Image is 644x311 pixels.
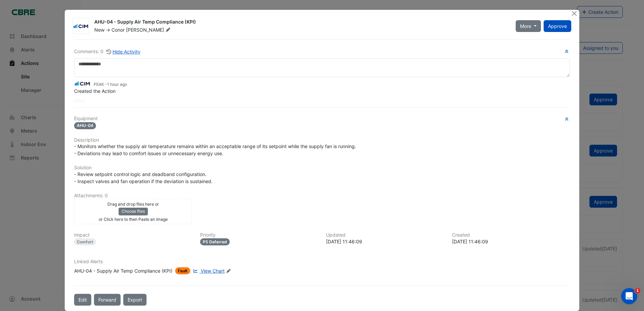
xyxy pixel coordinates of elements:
[74,171,213,184] span: - Review setpoint control logic and deadband configuration. - Inspect valves and fan operation if...
[74,80,91,88] img: CIM
[175,267,190,274] span: Fault
[201,268,225,274] span: View Chart
[326,232,444,238] h6: Updated
[94,19,508,27] div: AHU-04 - Supply Air Temp Compliance (KPI)
[94,81,127,88] small: PEAK -
[106,48,141,56] button: Hide Activity
[74,143,357,156] span: - Monitors whether the supply air temperature remains within an acceptable range of its setpoint ...
[200,232,318,238] h6: Priority
[126,27,172,33] span: [PERSON_NAME]
[452,238,570,245] div: [DATE] 11:46:09
[516,20,541,32] button: More
[74,259,570,265] h6: Linked Alerts
[74,238,96,245] div: Comfort
[192,267,225,274] a: View Chart
[548,23,567,29] span: Approve
[99,217,168,222] small: or Click here to then Paste an image
[74,122,96,129] span: AHU-04
[74,232,192,238] h6: Impact
[73,23,89,30] img: CIM
[452,232,570,238] h6: Created
[571,10,578,17] button: Close
[106,27,110,33] span: ->
[74,137,570,143] h6: Description
[74,267,172,274] div: AHU-04 - Supply Air Temp Compliance (KPI)
[544,20,571,32] button: Approve
[94,294,121,306] button: Forward
[226,269,231,274] fa-icon: Edit Linked Alerts
[74,48,141,56] div: Comments: 0
[621,288,637,304] iframe: Intercom live chat
[74,116,570,122] h6: Equipment
[520,23,531,30] span: More
[326,238,444,245] div: [DATE] 11:46:09
[111,27,125,33] span: Conor
[107,82,127,87] span: 2025-09-29 11:46:09
[123,294,147,306] a: Export
[94,27,104,33] span: New
[200,238,230,245] div: P5 Deferred
[74,88,116,94] span: Created the Action
[635,288,640,293] span: 1
[74,294,91,306] button: Edit
[74,165,570,171] h6: Solution
[119,208,148,215] button: Choose files
[74,193,570,199] h6: Attachments: 0
[107,202,159,207] small: Drag and drop files here or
